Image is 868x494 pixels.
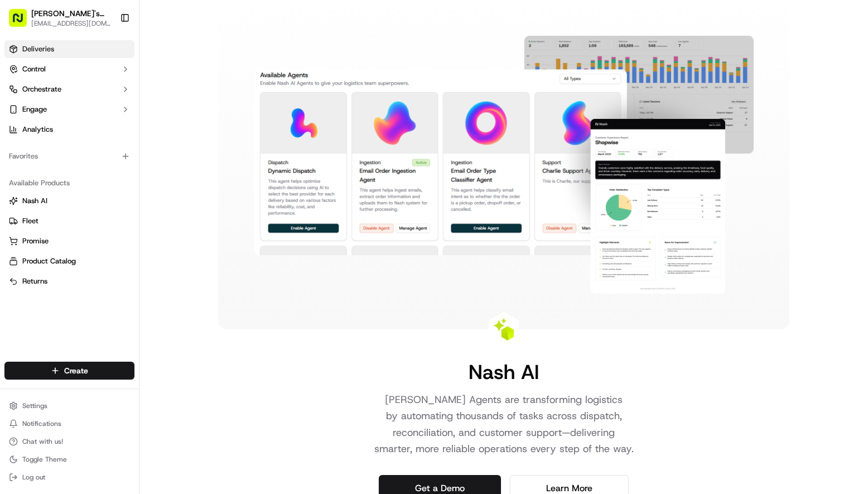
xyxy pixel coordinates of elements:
div: Start new chat [38,107,183,118]
input: Got a question? Start typing here... [29,72,201,84]
a: Fleet [9,216,130,226]
img: Nash [11,11,33,33]
span: Promise [22,236,49,246]
span: Engage [22,104,47,114]
span: Log out [22,473,45,482]
div: Favorites [4,147,134,165]
div: Available Products [4,174,134,192]
a: Product Catalog [9,256,130,266]
span: Fleet [22,216,38,226]
p: [PERSON_NAME] Agents are transforming logistics by automating thousands of tasks across dispatch,... [361,392,647,457]
span: Chat with us! [22,437,63,446]
button: Fleet [4,212,134,230]
button: Control [4,60,134,78]
button: [PERSON_NAME]'s Original [31,8,111,19]
button: Create [4,362,134,380]
span: Settings [22,401,47,410]
button: Chat with us! [4,434,134,449]
h1: Nash AI [469,361,539,383]
button: Returns [4,272,134,290]
button: Settings [4,398,134,414]
span: Create [64,365,88,376]
button: Product Catalog [4,252,134,270]
a: 📗Knowledge Base [7,157,90,178]
span: Product Catalog [22,256,76,266]
span: Pylon [111,189,135,198]
button: Notifications [4,416,134,431]
button: Nash AI [4,192,134,210]
span: Control [22,64,46,74]
div: We're available if you need us! [38,118,141,127]
a: Powered byPylon [79,189,135,198]
span: Nash AI [22,196,47,206]
button: Orchestrate [4,80,134,98]
a: Promise [9,236,130,246]
a: Returns [9,276,130,286]
button: Start new chat [190,110,203,123]
a: Nash AI [9,196,130,206]
button: [EMAIL_ADDRESS][DOMAIN_NAME] [31,19,111,28]
button: [PERSON_NAME]'s Original[EMAIL_ADDRESS][DOMAIN_NAME] [4,4,115,31]
span: Deliveries [22,44,54,54]
div: 📗 [11,163,20,172]
img: 1736555255976-a54dd68f-1ca7-489b-9aae-adbdc363a1c4 [11,107,31,127]
span: API Documentation [105,162,179,173]
button: Engage [4,100,134,118]
img: Landing Page Icon [493,318,515,340]
span: Orchestrate [22,84,61,94]
a: Analytics [4,121,134,138]
p: Welcome 👋 [11,45,203,63]
a: 💻API Documentation [90,157,184,178]
div: 💻 [94,163,103,172]
img: Landing Page Image [254,36,754,294]
span: Toggle Theme [22,455,67,464]
span: Analytics [22,124,53,135]
span: Notifications [22,419,61,428]
span: Knowledge Base [22,162,85,173]
a: Deliveries [4,40,134,58]
button: Toggle Theme [4,452,134,467]
span: Returns [22,276,47,286]
button: Promise [4,232,134,250]
button: Log out [4,469,134,485]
